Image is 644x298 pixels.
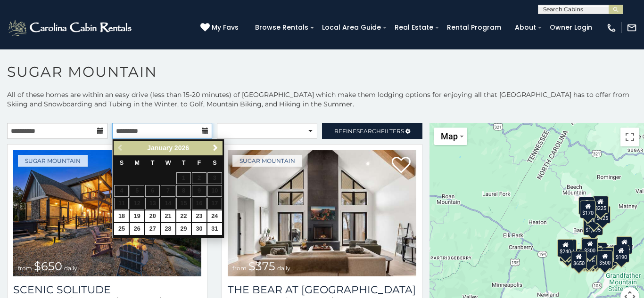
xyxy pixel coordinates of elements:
[582,237,598,255] div: $190
[597,250,613,268] div: $500
[212,23,239,32] span: My Favs
[213,160,216,166] span: Saturday
[13,283,201,296] a: Scenic Solitude
[7,18,134,37] img: White-1-2.png
[161,210,175,222] a: 21
[578,197,594,215] div: $240
[18,155,88,167] a: Sugar Mountain
[317,20,386,35] a: Local Area Guide
[114,223,129,235] a: 25
[145,210,160,222] a: 20
[571,250,587,268] div: $650
[207,223,222,235] a: 31
[200,23,241,33] a: My Favs
[210,142,222,154] a: Next
[434,128,467,145] button: Change map style
[135,160,140,166] span: Monday
[151,160,155,166] span: Tuesday
[192,223,206,235] a: 30
[586,249,602,267] div: $350
[145,223,160,235] a: 27
[442,20,506,35] a: Rental Program
[192,210,206,222] a: 23
[165,160,171,166] span: Wednesday
[627,23,637,33] img: mail-regular-white.png
[130,223,144,235] a: 26
[232,155,302,167] a: Sugar Mountain
[545,20,597,35] a: Owner Login
[441,131,458,141] span: Map
[586,208,602,226] div: $350
[620,128,639,146] button: Toggle fullscreen view
[392,156,411,176] a: Add to favorites
[581,248,597,266] div: $175
[390,20,438,35] a: Real Estate
[212,144,219,152] span: Next
[130,210,144,222] a: 19
[232,265,247,272] span: from
[583,217,603,235] div: $1,095
[64,265,77,272] span: daily
[557,239,573,257] div: $240
[18,265,32,272] span: from
[617,236,633,254] div: $155
[510,20,541,35] a: About
[582,238,598,256] div: $300
[228,150,416,276] a: The Bear At Sugar Mountain from $375 daily
[228,150,416,276] img: The Bear At Sugar Mountain
[161,223,175,235] a: 28
[579,249,595,266] div: $155
[356,128,381,135] span: Search
[228,283,416,296] h3: The Bear At Sugar Mountain
[174,144,189,152] span: 2026
[13,150,201,276] a: Scenic Solitude from $650 daily
[602,248,618,266] div: $195
[591,242,607,260] div: $200
[182,160,186,166] span: Thursday
[248,259,275,273] span: $375
[334,128,404,135] span: Refine Filters
[207,210,222,222] a: 24
[120,160,124,166] span: Sunday
[228,283,416,296] a: The Bear At [GEOGRAPHIC_DATA]
[606,23,617,33] img: phone-regular-white.png
[176,210,191,222] a: 22
[595,206,611,224] div: $125
[580,200,596,218] div: $170
[176,223,191,235] a: 29
[114,210,129,222] a: 18
[13,150,201,276] img: Scenic Solitude
[613,244,629,262] div: $190
[34,259,62,273] span: $650
[322,123,422,139] a: RefineSearchFilters
[560,243,576,261] div: $355
[147,144,173,152] span: January
[250,20,313,35] a: Browse Rentals
[593,196,609,214] div: $225
[277,265,290,272] span: daily
[198,160,201,166] span: Friday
